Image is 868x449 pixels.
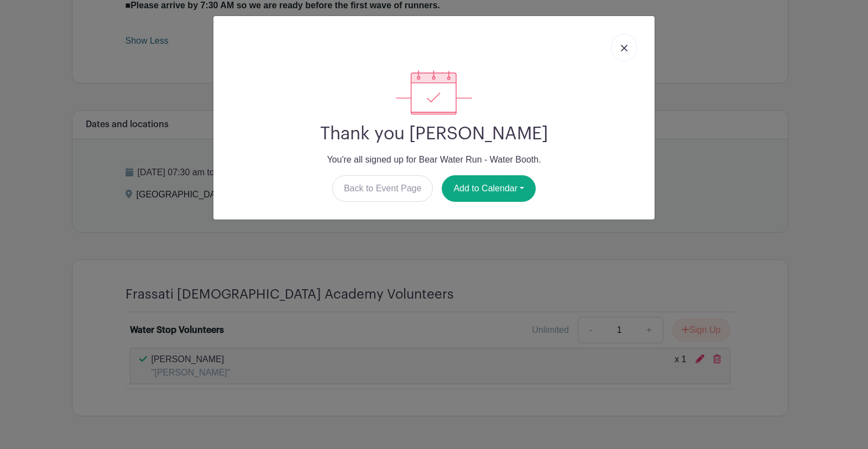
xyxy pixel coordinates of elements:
[332,175,433,202] a: Back to Event Page
[396,70,472,114] img: signup_complete-c468d5dda3e2740ee63a24cb0ba0d3ce5d8a4ecd24259e683200fb1569d990c8.svg
[222,153,646,166] p: You're all signed up for Bear Water Run - Water Booth.
[621,45,628,51] img: close_button-5f87c8562297e5c2d7936805f587ecaba9071eb48480494691a3f1689db116b3.svg
[222,123,646,144] h2: Thank you [PERSON_NAME]
[442,175,536,202] button: Add to Calendar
